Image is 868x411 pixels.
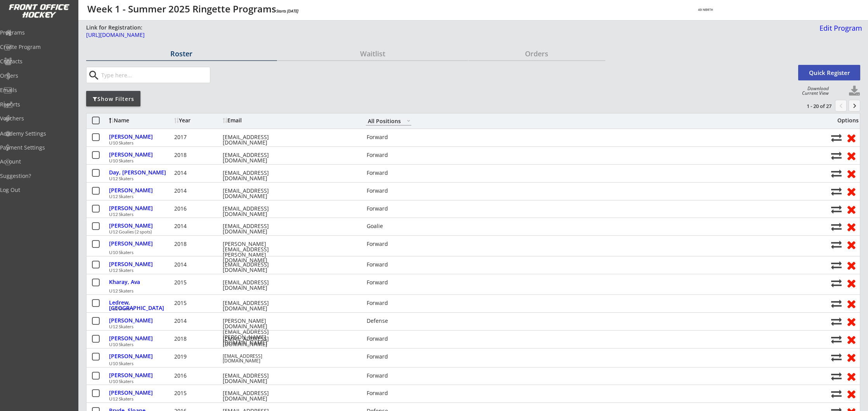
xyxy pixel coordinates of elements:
[100,67,210,83] input: Type here...
[87,69,100,82] button: search
[816,24,862,38] a: Edit Program
[109,268,827,273] div: U12 Skaters
[844,132,858,144] button: Remove from roster (no refund)
[831,186,842,197] button: Move player
[844,167,858,179] button: Remove from roster (no refund)
[174,241,221,247] div: 2018
[109,354,172,359] div: [PERSON_NAME]
[844,388,858,400] button: Remove from roster (no refund)
[223,336,293,347] div: [EMAIL_ADDRESS][DOMAIN_NAME]
[109,250,827,255] div: U10 Skaters
[844,203,858,215] button: Remove from roster (no refund)
[831,204,842,214] button: Move player
[223,152,293,163] div: [EMAIL_ADDRESS][DOMAIN_NAME]
[831,168,842,179] button: Move player
[367,241,412,247] div: Forward
[844,185,858,197] button: Remove from roster (no refund)
[223,390,293,401] div: [EMAIL_ADDRESS][DOMAIN_NAME]
[109,318,172,323] div: [PERSON_NAME]
[174,223,221,229] div: 2014
[367,354,412,359] div: Forward
[844,239,858,251] button: Remove from roster (no refund)
[109,289,827,293] div: U12 Skaters
[223,262,293,273] div: [EMAIL_ADDRESS][DOMAIN_NAME]
[844,221,858,233] button: Remove from roster (no refund)
[109,241,172,246] div: [PERSON_NAME]
[174,118,221,123] div: Year
[174,354,221,359] div: 2019
[367,206,412,211] div: Forward
[86,32,477,38] div: [URL][DOMAIN_NAME]
[109,141,827,145] div: U10 Skaters
[367,152,412,158] div: Forward
[798,65,860,80] button: Quick Register
[831,278,842,288] button: Move player
[109,373,172,378] div: [PERSON_NAME]
[109,307,827,311] div: U12 Skaters
[791,103,832,110] div: 1 - 20 of 27
[174,318,221,324] div: 2014
[798,86,829,96] div: Download Current View
[223,134,293,145] div: [EMAIL_ADDRESS][DOMAIN_NAME]
[849,85,860,97] button: Click to download full roster. Your browser settings may try to block it, check your security set...
[831,371,842,381] button: Move player
[835,100,847,111] button: chevron_left
[223,206,293,217] div: [EMAIL_ADDRESS][DOMAIN_NAME]
[831,239,842,250] button: Move player
[109,194,827,199] div: U12 Skaters
[831,118,859,123] div: Options
[223,318,293,345] div: [PERSON_NAME][DOMAIN_NAME][EMAIL_ADDRESS][PERSON_NAME][DOMAIN_NAME]
[109,324,827,329] div: U12 Skaters
[831,221,842,232] button: Move player
[367,336,412,341] div: Forward
[831,316,842,327] button: Move player
[174,170,221,176] div: 2014
[223,118,293,123] div: Email
[109,118,172,123] div: Name
[109,134,172,139] div: [PERSON_NAME]
[367,170,412,176] div: Forward
[831,388,842,399] button: Move player
[86,32,477,42] a: [URL][DOMAIN_NAME]
[223,223,293,234] div: [EMAIL_ADDRESS][DOMAIN_NAME]
[109,158,827,163] div: U10 Skaters
[844,351,858,363] button: Remove from roster (no refund)
[831,260,842,270] button: Move player
[174,300,221,306] div: 2015
[109,390,172,395] div: [PERSON_NAME]
[86,50,277,57] div: Roster
[109,342,827,347] div: U10 Skaters
[223,241,293,263] div: [PERSON_NAME][EMAIL_ADDRESS][PERSON_NAME][DOMAIN_NAME]
[174,152,221,158] div: 2018
[831,132,842,143] button: Move player
[174,188,221,193] div: 2014
[816,24,862,31] div: Edit Program
[367,262,412,267] div: Forward
[849,100,860,111] button: keyboard_arrow_right
[86,24,144,31] div: Link for Registration:
[367,373,412,378] div: Forward
[277,50,468,57] div: Waitlist
[223,354,293,363] div: [EMAIL_ADDRESS][DOMAIN_NAME]
[109,170,172,175] div: Day, [PERSON_NAME]
[86,95,140,103] div: Show Filters
[174,280,221,285] div: 2015
[109,205,172,211] div: [PERSON_NAME]
[367,300,412,306] div: Forward
[174,262,221,267] div: 2014
[367,134,412,140] div: Forward
[844,277,858,289] button: Remove from roster (no refund)
[109,176,827,181] div: U12 Skaters
[844,315,858,327] button: Remove from roster (no refund)
[109,152,172,157] div: [PERSON_NAME]
[276,8,298,14] em: Starts [DATE]
[223,170,293,181] div: [EMAIL_ADDRESS][DOMAIN_NAME]
[831,352,842,362] button: Move player
[174,390,221,396] div: 2015
[367,318,412,324] div: Defense
[109,261,172,267] div: [PERSON_NAME]
[844,150,858,162] button: Remove from roster (no refund)
[367,188,412,193] div: Forward
[109,397,827,401] div: U12 Skaters
[109,223,172,228] div: [PERSON_NAME]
